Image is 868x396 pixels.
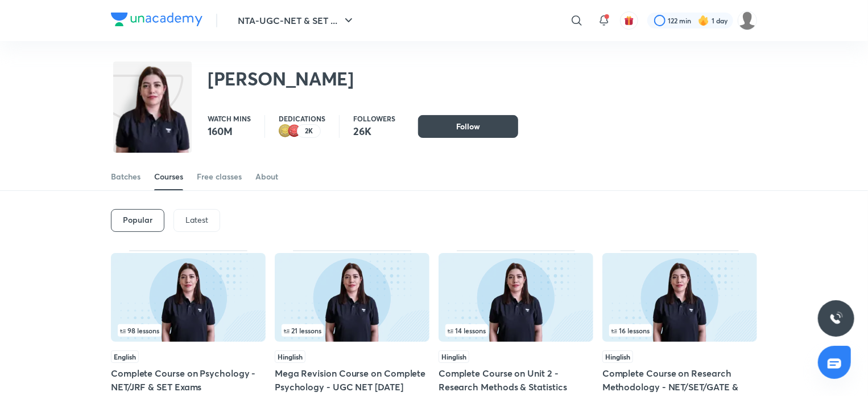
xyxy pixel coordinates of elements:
img: Kumarica [738,11,757,30]
h5: Complete Course on Psychology - NET/JRF & SET Exams [111,366,266,394]
span: 21 lessons [284,327,321,334]
img: Thumbnail [439,253,593,342]
img: Company Logo [111,13,202,26]
button: NTA-UGC-NET & SET ... [231,9,362,32]
div: left [118,324,259,337]
div: Batches [111,171,140,182]
img: Thumbnail [111,253,266,342]
p: Followers [353,115,395,122]
div: infocontainer [609,324,750,337]
span: 98 lessons [120,327,159,334]
h6: Popular [123,215,152,224]
img: educator badge2 [279,124,292,138]
img: avatar [624,15,634,26]
span: 16 lessons [611,327,650,334]
p: 160M [208,124,251,138]
p: Latest [185,215,208,224]
h2: [PERSON_NAME] [208,67,354,90]
span: Hinglish [602,350,633,363]
div: Free classes [197,171,242,182]
div: infocontainer [118,324,259,337]
img: ttu [829,312,843,325]
span: Follow [456,121,480,132]
span: English [111,350,139,363]
div: infocontainer [282,324,423,337]
div: infosection [118,324,259,337]
a: Courses [154,163,183,190]
p: 2K [305,127,313,135]
img: educator badge1 [288,124,301,138]
div: infocontainer [445,324,586,337]
p: Watch mins [208,115,251,122]
button: Follow [418,115,518,138]
div: left [445,324,586,337]
img: streak [698,15,709,26]
a: About [255,163,278,190]
a: Free classes [197,163,242,190]
div: infosection [445,324,586,337]
div: infosection [282,324,423,337]
span: Hinglish [439,350,469,363]
p: 26K [353,124,395,138]
div: infosection [609,324,750,337]
h5: Mega Revision Course on Complete Psychology - UGC NET [DATE] [275,366,429,394]
div: left [609,324,750,337]
span: Hinglish [275,350,305,363]
a: Batches [111,163,140,190]
div: About [255,171,278,182]
button: avatar [620,11,638,30]
div: Courses [154,171,183,182]
span: 14 lessons [448,327,486,334]
img: Thumbnail [275,253,429,342]
img: Thumbnail [602,253,757,342]
div: left [282,324,423,337]
img: class [113,64,192,183]
p: Dedications [279,115,325,122]
h5: Complete Course on Unit 2 - Research Methods & Statistics [439,366,593,394]
a: Company Logo [111,13,202,29]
